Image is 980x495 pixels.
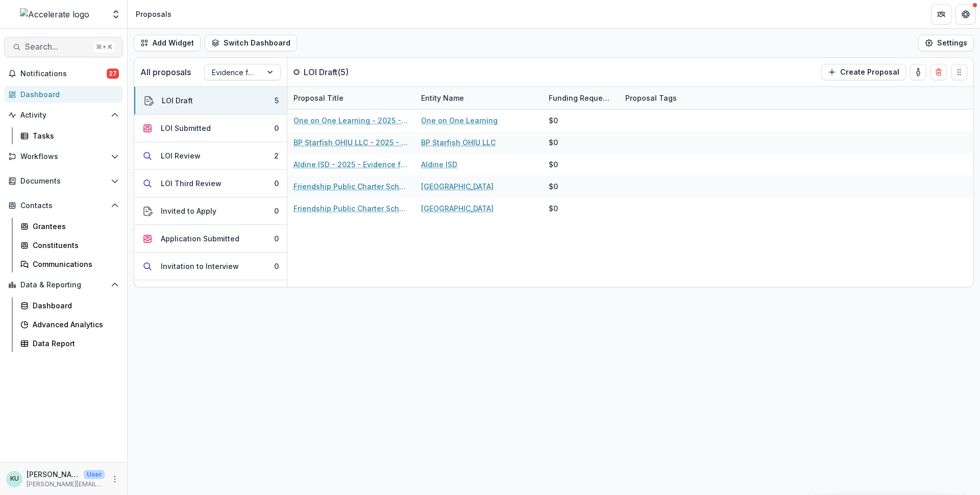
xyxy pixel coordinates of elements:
[293,203,409,214] a: Friendship Public Charter School - 2025 - Evidence for Impact Letter of Interest Form
[16,256,123,273] a: Communications
[10,476,19,482] div: Kimberly Ueyama
[549,159,558,170] div: $0
[109,473,121,485] button: More
[27,469,80,480] p: [PERSON_NAME]
[20,8,89,20] img: Accelerate logo
[132,7,176,21] nav: breadcrumb
[109,4,123,25] button: Open entity switcher
[287,93,350,103] div: Proposal Title
[274,150,279,161] div: 2
[134,142,287,170] button: LOI Review2
[20,70,107,78] span: Notifications
[415,87,543,109] div: Entity Name
[136,9,171,19] div: Proposals
[134,170,287,197] button: LOI Third Review0
[421,159,457,170] a: Aldine ISD
[415,93,470,103] div: Entity Name
[162,95,193,106] div: LOI Draft
[619,93,683,103] div: Proposal Tags
[549,115,558,126] div: $0
[287,87,415,109] div: Proposal Title
[205,35,297,51] button: Switch Dashboard
[94,41,114,53] div: ⌘ + K
[955,4,976,25] button: Get Help
[549,137,558,148] div: $0
[33,259,115,269] div: Communications
[16,237,123,254] a: Constituents
[20,152,107,161] span: Workflows
[33,130,115,141] div: Tasks
[543,87,619,109] div: Funding Requested
[16,218,123,235] a: Grantees
[16,127,123,144] a: Tasks
[134,87,287,115] button: LOI Draft5
[4,107,123,123] button: Open Activity
[27,480,105,489] p: [PERSON_NAME][EMAIL_ADDRESS][DOMAIN_NAME]
[16,297,123,314] a: Dashboard
[161,206,216,216] div: Invited to Apply
[274,178,279,189] div: 0
[918,35,974,51] button: Settings
[134,115,287,142] button: LOI Submitted0
[543,93,619,103] div: Funding Requested
[134,35,201,51] button: Add Widget
[20,281,107,289] span: Data & Reporting
[4,148,123,165] button: Open Workflows
[25,42,90,52] span: Search...
[20,177,107,186] span: Documents
[107,69,119,79] span: 27
[161,178,222,189] div: LOI Third Review
[20,111,107,120] span: Activity
[274,233,279,244] div: 0
[161,261,239,272] div: Invitation to Interview
[134,253,287,280] button: Invitation to Interview0
[161,233,239,244] div: Application Submitted
[33,240,115,251] div: Constituents
[549,203,558,214] div: $0
[4,86,123,103] a: Dashboard
[619,87,747,109] div: Proposal Tags
[4,197,123,214] button: Open Contacts
[293,115,409,126] a: One on One Learning - 2025 - Evidence for Impact Letter of Interest Form
[275,95,279,106] div: 5
[951,64,967,80] button: Drag
[4,37,123,57] button: Search...
[16,335,123,352] a: Data Report
[549,181,558,192] div: $0
[33,338,115,349] div: Data Report
[16,316,123,333] a: Advanced Analytics
[20,201,107,210] span: Contacts
[4,277,123,293] button: Open Data & Reporting
[140,66,191,78] p: All proposals
[930,64,947,80] button: Delete card
[33,300,115,311] div: Dashboard
[421,137,496,148] a: BP Starfish OHIU LLC
[161,123,211,133] div: LOI Submitted
[20,89,115,100] div: Dashboard
[304,66,380,78] p: LOI Draft ( 5 )
[4,65,123,82] button: Notifications27
[274,123,279,133] div: 0
[293,181,409,192] a: Friendship Public Charter School - 2025 - Evidence for Impact Letter of Interest Form
[161,150,201,161] div: LOI Review
[274,261,279,272] div: 0
[421,181,494,192] a: [GEOGRAPHIC_DATA]
[274,206,279,216] div: 0
[421,203,494,214] a: [GEOGRAPHIC_DATA]
[293,159,409,170] a: Aldine ISD - 2025 - Evidence for Impact Letter of Interest Form
[910,64,926,80] button: toggle-assigned-to-me
[33,319,115,330] div: Advanced Analytics
[33,221,115,232] div: Grantees
[134,197,287,225] button: Invited to Apply0
[821,64,906,80] button: Create Proposal
[931,4,951,25] button: Partners
[4,173,123,189] button: Open Documents
[84,470,105,479] p: User
[134,225,287,253] button: Application Submitted0
[293,137,409,148] a: BP Starfish OHIU LLC - 2025 - Evidence for Impact Letter of Interest Form
[421,115,498,126] a: One on One Learning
